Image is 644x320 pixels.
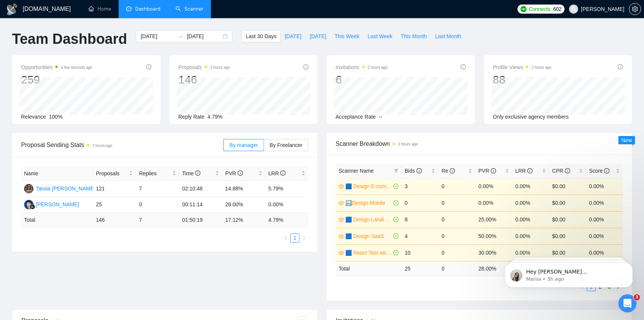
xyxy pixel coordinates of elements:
span: Proposals [96,169,127,178]
td: 0.00% [475,178,512,195]
span: [DATE] [310,32,326,40]
div: 88 [493,73,552,87]
span: Profile Views [493,63,552,72]
div: 146 [179,73,230,87]
td: 121 [93,181,136,197]
button: Last 30 Days [241,30,281,42]
span: 4.79% [208,114,223,120]
span: Time [182,170,200,176]
span: check-circle [393,184,398,189]
td: 0 [438,244,475,261]
span: dashboard [126,6,131,11]
td: 50.00% [475,228,512,244]
span: info-circle [461,64,466,70]
time: a few seconds ago [61,65,92,70]
a: 🟦 Design SaaS [345,232,392,240]
span: Replies [139,169,170,178]
span: CPR [552,168,570,174]
button: Last Week [363,30,397,42]
span: info-circle [195,170,200,176]
span: PVR [478,168,496,174]
span: left [284,236,288,240]
button: right [299,233,308,243]
button: setting [629,3,641,15]
button: This Week [330,30,363,42]
a: TPTaisiia [PERSON_NAME] [24,185,95,191]
p: Message from Mariia, sent 3h ago [33,29,130,36]
td: 0 [438,195,475,211]
span: info-circle [604,168,609,173]
span: info-circle [238,170,243,176]
time: 2 hours ago [398,142,418,146]
a: 1 [291,234,299,242]
td: 4 [401,228,438,244]
td: Total [336,261,401,276]
span: check-circle [393,233,398,239]
td: 3 [401,178,438,195]
td: 0 [438,261,475,276]
td: 0.00% [586,195,623,211]
td: 10 [401,244,438,261]
span: user [571,6,576,12]
span: crown [339,233,344,239]
span: check-circle [393,217,398,222]
div: Taisiia [PERSON_NAME] [36,184,95,193]
a: HP[PERSON_NAME] [24,201,79,207]
span: LRR [269,170,286,176]
button: Last Month [431,30,465,42]
span: Dashboard [135,6,160,12]
td: 01:50:19 [179,213,222,227]
td: 0 [438,228,475,244]
span: Invitations [336,63,388,72]
div: 259 [21,73,92,87]
iframe: Intercom live chat [618,294,636,312]
span: Only exclusive agency members [493,114,569,120]
td: 25 [93,197,136,213]
img: TP [24,184,34,193]
td: 5.79% [266,181,309,197]
span: 100% [49,114,63,120]
td: Total [21,213,93,227]
td: 0.00% [512,178,549,195]
span: right [302,236,306,240]
img: HP [24,200,34,209]
span: info-circle [417,168,422,173]
div: [PERSON_NAME] [36,200,79,209]
td: 0 [438,211,475,228]
span: info-circle [618,64,623,70]
td: 7 [136,213,179,227]
span: Acceptance Rate [336,114,376,120]
span: Score [589,168,609,174]
th: Name [21,166,93,181]
span: Opportunities [21,63,92,72]
span: crown [339,200,344,206]
span: Relevance [21,114,46,120]
td: $0.00 [549,178,586,195]
span: Proposal Sending Stats [21,140,223,150]
td: 7 [136,181,179,197]
td: 0.00% [512,244,549,261]
a: setting [629,6,641,12]
td: 0.00% [586,228,623,244]
span: filter [394,169,398,173]
td: $0.00 [549,195,586,211]
span: Re [441,168,455,174]
h1: Team Dashboard [12,30,127,48]
th: Replies [136,166,179,181]
span: info-circle [565,168,570,173]
td: 25 [401,261,438,276]
td: 02:10:48 [179,181,222,197]
span: filter [392,165,400,176]
button: [DATE] [305,30,330,42]
td: 0.00% [475,195,512,211]
span: crown [339,217,344,222]
span: [DATE] [285,32,301,40]
span: check-circle [393,250,398,255]
td: 00:11:14 [179,197,222,213]
a: 🔛Design Mobile [345,199,392,207]
span: Connects: [529,5,551,13]
a: 🟦 Design E-commerce | Marketplace [345,182,392,190]
td: 0 [136,197,179,213]
a: homeHome [89,6,111,12]
td: 0.00% [586,211,623,228]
